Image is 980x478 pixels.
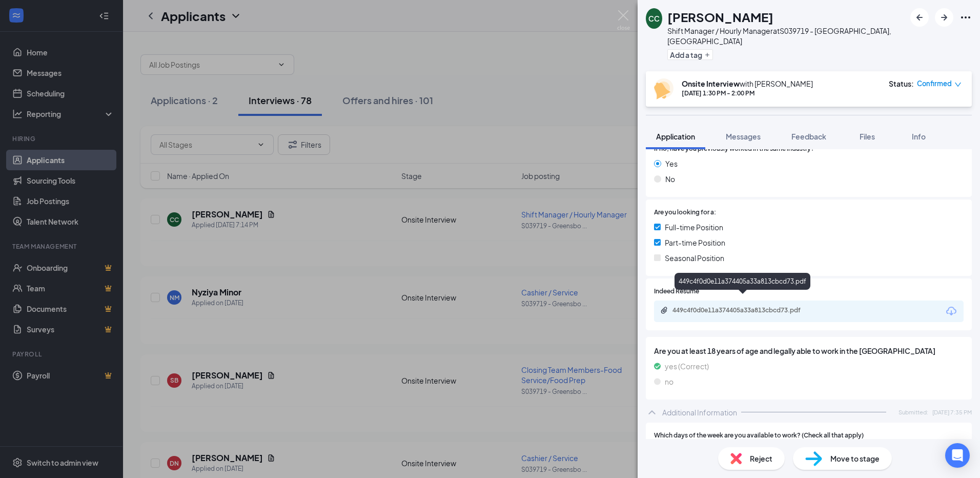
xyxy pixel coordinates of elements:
[726,132,761,141] span: Messages
[667,49,713,60] button: PlusAdd a tag
[665,222,723,233] span: Full-time Position
[654,287,699,296] span: Indeed Resume
[935,8,953,27] button: ArrowRight
[654,144,814,154] span: If no, have you previously worked in the same industry?
[654,208,716,217] span: Are you looking for a:
[646,406,658,419] svg: ChevronUp
[830,453,880,464] span: Move to stage
[665,158,678,169] span: Yes
[945,305,957,317] svg: Download
[665,237,725,248] span: Part-time Position
[662,407,737,417] div: Additional Information
[917,78,952,89] span: Confirmed
[889,78,914,89] div: Status :
[675,273,810,290] div: 449c4f0d0e11a374405a33a813cbcd73.pdf
[660,306,668,314] svg: Paperclip
[665,361,709,372] span: yes (Correct)
[910,8,929,27] button: ArrowLeftNew
[665,376,673,387] span: no
[665,173,675,185] span: No
[945,443,970,468] div: Open Intercom Messenger
[860,132,875,141] span: Files
[667,26,905,46] div: Shift Manager / Hourly Manager at S039719 - [GEOGRAPHIC_DATA], [GEOGRAPHIC_DATA]
[750,453,772,464] span: Reject
[959,11,972,24] svg: Ellipses
[672,306,816,314] div: 449c4f0d0e11a374405a33a813cbcd73.pdf
[654,345,964,356] span: Are you at least 18 years of age and legally able to work in the [GEOGRAPHIC_DATA]
[791,132,826,141] span: Feedback
[912,132,926,141] span: Info
[704,52,710,58] svg: Plus
[682,89,813,97] div: [DATE] 1:30 PM - 2:00 PM
[932,408,972,416] span: [DATE] 7:35 PM
[665,252,724,264] span: Seasonal Position
[660,306,826,316] a: Paperclip449c4f0d0e11a374405a33a813cbcd73.pdf
[938,11,950,24] svg: ArrowRight
[667,8,773,26] h1: [PERSON_NAME]
[899,408,928,416] span: Submitted:
[682,78,813,89] div: with [PERSON_NAME]
[954,81,962,88] span: down
[648,13,660,24] div: CC
[682,79,740,88] b: Onsite Interview
[654,431,864,441] span: Which days of the week are you available to work? (Check all that apply)
[656,132,695,141] span: Application
[913,11,926,24] svg: ArrowLeftNew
